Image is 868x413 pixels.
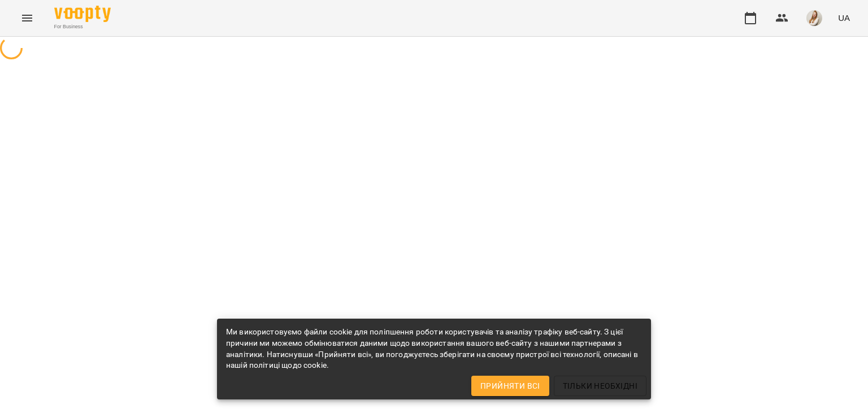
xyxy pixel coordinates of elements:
[54,6,111,22] img: Voopty Logo
[14,5,41,32] button: Menu
[54,23,111,31] span: For Business
[806,10,822,26] img: db46d55e6fdf8c79d257263fe8ff9f52.jpeg
[838,12,850,24] span: UA
[834,7,854,28] button: UA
